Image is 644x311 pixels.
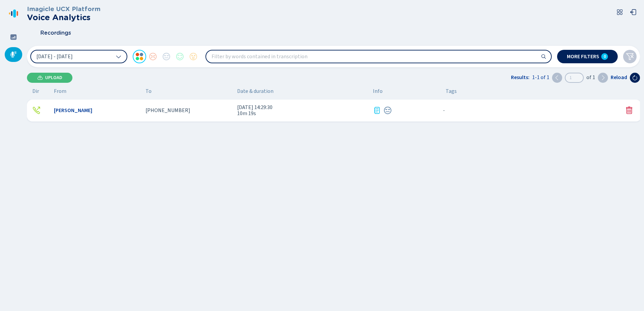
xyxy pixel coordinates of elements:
[384,106,392,114] div: Neutral sentiment
[586,74,595,80] span: of 1
[611,74,627,80] span: Reload
[237,110,367,116] span: 10m 19s
[45,75,62,80] span: Upload
[5,30,22,44] div: Dashboard
[554,75,560,80] svg: chevron-left
[600,75,606,80] svg: chevron-right
[598,73,608,83] button: Next page
[630,9,637,15] svg: box-arrow-left
[541,54,546,59] svg: search
[567,54,599,59] span: More filters
[116,54,121,59] svg: chevron-down
[30,50,127,63] button: [DATE] - [DATE]
[36,54,73,59] span: [DATE] - [DATE]
[32,106,40,114] svg: telephone-outbound
[604,54,606,59] span: 0
[27,5,100,13] h3: Imagicle UCX Platform
[10,34,17,40] svg: dashboard-filled
[625,106,633,114] svg: trash-fill
[32,88,39,94] span: Dir
[40,30,71,36] span: Recordings
[10,51,17,58] svg: mic-fill
[146,88,152,94] span: To
[27,13,100,22] h2: Voice Analytics
[37,75,43,80] svg: cloud-upload
[146,107,190,113] span: [PHONE_NUMBER]
[532,74,549,80] span: 1-1 of 1
[206,50,551,63] input: Filter by words contained in transcription
[373,88,383,94] span: Info
[384,106,392,114] svg: icon-emoji-neutral
[373,106,381,114] div: Transcription available
[237,104,367,110] span: [DATE] 14:29:30
[32,106,40,114] div: Outgoing call
[632,75,638,80] svg: arrow-clockwise
[237,88,367,94] span: Date & duration
[5,47,22,62] div: Recordings
[552,73,562,83] button: Previous page
[511,74,529,80] span: Results:
[373,106,381,114] svg: journal-text
[557,50,618,63] button: More filters0
[54,88,66,94] span: From
[446,88,457,94] span: Tags
[443,107,445,113] span: No tags assigned
[27,73,72,83] button: Upload
[54,107,92,113] span: [PERSON_NAME]
[630,73,640,83] button: Reload the current page
[625,106,633,114] button: Delete conversation
[623,50,637,63] button: Clear filters
[626,53,634,61] svg: funnel-disabled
